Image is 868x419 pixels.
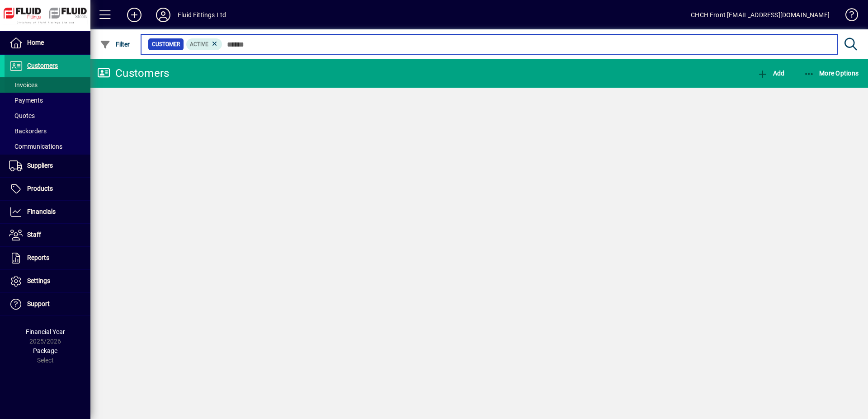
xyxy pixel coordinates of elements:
span: Reports [27,254,49,261]
span: Payments [9,97,43,104]
button: Filter [98,36,132,52]
a: Home [5,32,90,54]
a: Support [5,293,90,315]
button: Profile [149,7,178,23]
a: Financials [5,201,90,223]
button: More Options [802,65,861,81]
span: Support [27,300,50,307]
div: Customers [97,66,169,80]
span: Quotes [9,112,35,119]
a: Communications [5,139,90,154]
button: Add [120,7,149,23]
span: Customer [152,40,180,49]
a: Knowledge Base [839,2,857,31]
span: Settings [27,277,50,284]
mat-chip: Activation Status: Active [186,38,222,50]
a: Products [5,178,90,200]
button: Add [755,65,787,81]
span: Staff [27,231,41,238]
span: Active [190,41,208,47]
span: Products [27,185,53,192]
a: Payments [5,93,90,108]
span: Backorders [9,127,47,135]
span: Communications [9,143,62,150]
a: Reports [5,247,90,269]
span: Financial Year [26,328,65,335]
span: Invoices [9,81,38,89]
a: Suppliers [5,155,90,177]
a: Backorders [5,123,90,139]
span: Financials [27,208,56,215]
a: Settings [5,270,90,292]
div: Fluid Fittings Ltd [178,8,226,22]
span: More Options [804,70,859,77]
span: Filter [100,41,130,48]
a: Invoices [5,77,90,93]
span: Package [33,347,57,354]
a: Staff [5,224,90,246]
span: Home [27,39,44,46]
span: Add [757,70,784,77]
span: Customers [27,62,58,69]
span: Suppliers [27,162,53,169]
a: Quotes [5,108,90,123]
div: CHCH Front [EMAIL_ADDRESS][DOMAIN_NAME] [691,8,830,22]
